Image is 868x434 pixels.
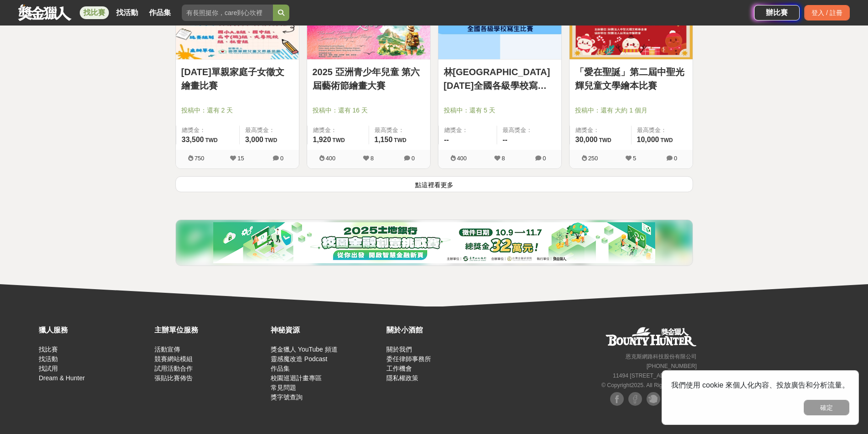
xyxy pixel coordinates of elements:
a: 找比賽 [80,6,109,19]
a: 「愛在聖誕」第二屆中聖光輝兒童文學繪本比賽 [575,65,687,92]
a: 獎字號查詢 [271,393,303,401]
div: 獵人服務 [39,325,150,336]
span: 5 [633,155,636,162]
span: 3,000 [245,136,263,143]
a: 靈感魔改造 Podcast [271,355,327,363]
span: 33,500 [182,136,204,143]
span: 30,000 [575,136,598,143]
span: 最高獎金： [245,126,293,135]
img: Plurk [647,392,660,406]
small: 恩克斯網路科技股份有限公司 [626,353,697,360]
small: [PHONE_NUMBER] [647,363,697,369]
span: 總獎金： [575,126,626,135]
span: 0 [543,155,546,162]
div: 關於小酒館 [386,325,498,336]
a: [DATE]單親家庭子女徵文繪畫比賽 [181,65,293,92]
a: 2025 亞洲青少年兒童 第六屆藝術節繪畫大賽 [313,65,425,92]
a: 獎金獵人 YouTube 頻道 [271,346,338,353]
span: 1,920 [313,136,331,143]
span: -- [444,136,449,143]
span: -- [503,136,508,143]
span: 總獎金： [313,126,363,135]
span: 750 [195,155,205,162]
a: 校園巡迴計畫專區 [271,374,322,382]
span: 總獎金： [182,126,234,135]
img: Facebook [610,392,624,406]
span: 10,000 [637,136,659,143]
a: 常見問題 [271,384,296,391]
span: 15 [237,155,244,162]
span: 8 [370,155,374,162]
a: 競賽網站模組 [154,355,193,363]
span: 250 [588,155,598,162]
a: 找比賽 [39,346,58,353]
button: 點這裡看更多 [175,176,693,192]
a: 關於我們 [386,346,412,353]
span: TWD [394,137,406,143]
a: 找試用 [39,365,58,372]
a: 試用活動合作 [154,365,193,372]
span: 400 [457,155,467,162]
span: TWD [599,137,611,143]
a: 張貼比賽佈告 [154,374,193,382]
span: 我們使用 cookie 來個人化內容、投放廣告和分析流量。 [671,381,849,389]
span: 最高獎金： [375,126,425,135]
span: 投稿中：還有 2 天 [181,106,293,115]
span: 總獎金： [444,126,492,135]
a: 作品集 [271,365,290,372]
span: TWD [205,137,217,143]
span: 0 [280,155,283,162]
img: a5722dc9-fb8f-4159-9c92-9f5474ee55af.png [213,222,655,263]
div: 登入 / 註冊 [804,5,850,20]
span: TWD [265,137,277,143]
span: 0 [411,155,415,162]
input: 有長照挺你，care到心坎裡！青春出手，拍出照顧 影音徵件活動 [182,5,273,21]
a: 林[GEOGRAPHIC_DATA][DATE]全國各級學校寫生比賽 [444,65,556,92]
span: 投稿中：還有 大約 1 個月 [575,106,687,115]
a: 作品集 [145,6,175,19]
span: TWD [333,137,345,143]
img: Facebook [628,392,642,406]
span: TWD [660,137,673,143]
a: Dream & Hunter [39,374,85,382]
a: 委任律師事務所 [386,355,431,363]
div: 神秘資源 [271,325,382,336]
span: 投稿中：還有 5 天 [444,106,556,115]
a: 辦比賽 [754,5,800,20]
a: 隱私權政策 [386,374,418,382]
span: 1,150 [375,136,393,143]
a: 找活動 [39,355,58,363]
button: 確定 [804,400,849,415]
span: 最高獎金： [503,126,556,135]
small: © Copyright 2025 . All Rights Reserved. [601,382,697,388]
div: 主辦單位服務 [154,325,266,336]
span: 8 [502,155,505,162]
a: 找活動 [113,6,142,19]
span: 400 [326,155,336,162]
span: 投稿中：還有 16 天 [313,106,425,115]
a: 工作機會 [386,365,412,372]
span: 最高獎金： [637,126,687,135]
a: 活動宣傳 [154,346,180,353]
small: 11494 [STREET_ADDRESS] 3 樓 [613,373,697,379]
span: 0 [674,155,677,162]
